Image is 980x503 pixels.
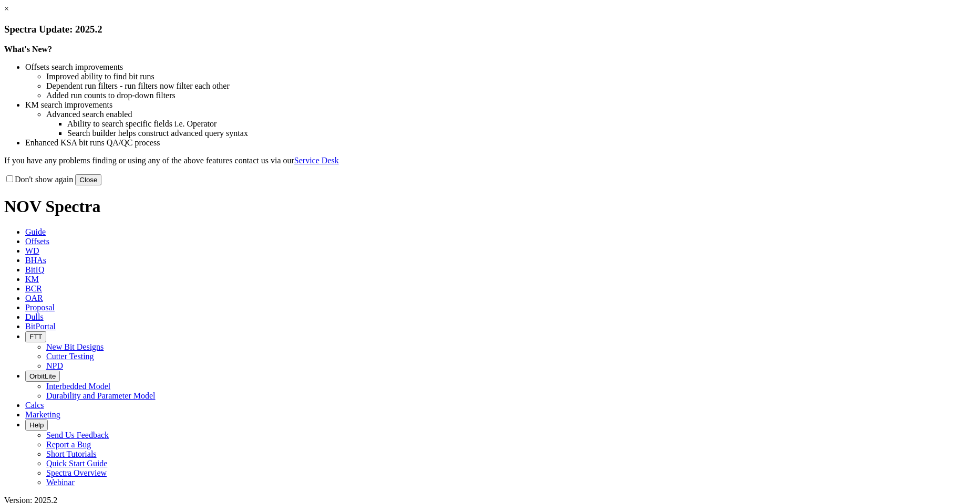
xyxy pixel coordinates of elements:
[46,81,976,91] li: Dependent run filters - run filters now filter each other
[4,45,52,54] strong: What's New?
[25,410,60,419] span: Marketing
[25,322,56,331] span: BitPortal
[46,478,75,487] a: Webinar
[6,175,13,182] input: Don't show again
[46,361,63,370] a: NPD
[25,246,39,255] span: WD
[46,440,91,449] a: Report a Bug
[46,352,94,361] a: Cutter Testing
[25,138,976,148] li: Enhanced KSA bit runs QA/QC process
[4,197,976,216] h1: NOV Spectra
[67,119,976,129] li: Ability to search specific fields i.e. Operator
[4,156,976,165] p: If you have any problems finding or using any of the above features contact us via our
[25,294,43,302] span: OAR
[25,312,44,321] span: Dulls
[294,156,339,165] a: Service Desk
[4,24,976,35] h3: Spectra Update: 2025.2
[25,265,44,274] span: BitIQ
[46,72,976,81] li: Improved ability to find bit runs
[46,382,110,391] a: Interbedded Model
[29,372,56,380] span: OrbitLite
[25,401,44,410] span: Calcs
[46,431,109,439] a: Send Us Feedback
[25,256,46,265] span: BHAs
[46,91,976,100] li: Added run counts to drop-down filters
[67,129,976,138] li: Search builder helps construct advanced query syntax
[25,303,55,312] span: Proposal
[46,449,97,458] a: Short Tutorials
[46,468,107,477] a: Spectra Overview
[25,237,49,246] span: Offsets
[4,175,73,184] label: Don't show again
[25,227,46,236] span: Guide
[46,459,107,468] a: Quick Start Guide
[29,421,44,429] span: Help
[75,174,101,185] button: Close
[46,391,156,400] a: Durability and Parameter Model
[46,342,104,351] a: New Bit Designs
[25,100,976,110] li: KM search improvements
[25,275,39,284] span: KM
[25,284,42,293] span: BCR
[4,4,9,13] a: ×
[25,62,976,72] li: Offsets search improvements
[29,333,42,341] span: FTT
[46,110,976,119] li: Advanced search enabled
